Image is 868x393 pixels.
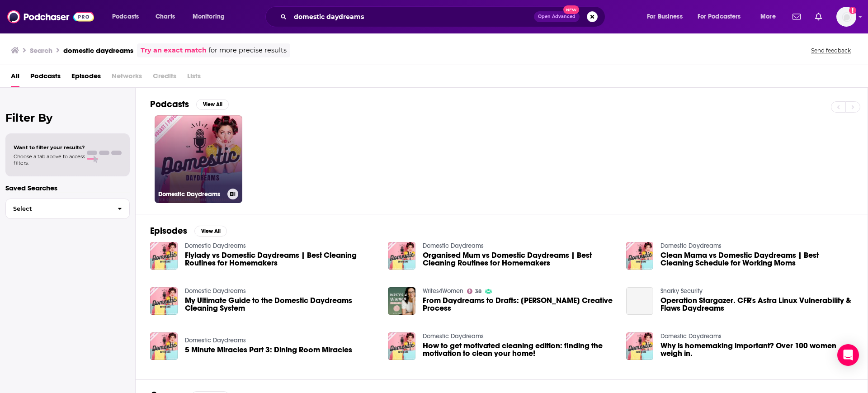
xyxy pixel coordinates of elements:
[423,297,615,312] span: From Daydreams to Drafts: [PERSON_NAME] Creative Process
[185,346,352,354] a: 5 Minute Miracles Part 3: Dining Room Miracles
[626,287,654,315] a: Operation Stargazer. CFR's Astra Linux Vulnerability & Flaws Daydreams
[660,342,853,357] a: Why is homemaking important? Over 100 women weigh in.
[660,297,853,312] a: Operation Stargazer. CFR's Astra Linux Vulnerability & Flaws Daydreams
[7,8,94,25] img: Podchaser - Follow, Share and Rate Podcasts
[647,10,683,23] span: For Business
[153,69,176,87] span: Credits
[467,289,481,294] a: 38
[5,184,130,192] p: Saved Searches
[760,10,776,23] span: More
[63,46,133,55] h3: domestic daydreams
[150,287,178,315] img: My Ultimate Guide to the Domestic Daydreams Cleaning System
[150,332,178,360] img: 5 Minute Miracles Part 3: Dining Room Miracles
[6,206,110,212] span: Select
[641,9,694,24] button: open menu
[660,332,722,340] a: Domestic Daydreams
[423,251,615,267] a: Organised Mum vs Domestic Daydreams | Best Cleaning Routines for Homemakers
[808,47,854,54] button: Send feedback
[71,69,101,87] a: Episodes
[150,99,229,110] a: PodcastsView All
[150,99,189,110] h2: Podcasts
[534,11,580,22] button: Open AdvancedNew
[698,10,741,23] span: For Podcasters
[194,226,227,237] button: View All
[5,111,130,124] h2: Filter By
[185,297,377,312] a: My Ultimate Guide to the Domestic Daydreams Cleaning System
[388,242,415,270] img: Organised Mum vs Domestic Daydreams | Best Cleaning Routines for Homemakers
[158,190,224,198] h3: Domestic Daydreams
[754,9,787,24] button: open menu
[112,10,139,23] span: Podcasts
[837,344,859,366] div: Open Intercom Messenger
[150,225,227,237] a: EpisodesView All
[660,242,722,250] a: Domestic Daydreams
[150,242,178,270] img: Flylady vs Domestic Daydreams | Best Cleaning Routines for Homemakers
[626,332,654,360] img: Why is homemaking important? Over 100 women weigh in.
[185,287,246,295] a: Domestic Daydreams
[563,5,580,14] span: New
[660,251,853,267] a: Clean Mama vs Domestic Daydreams | Best Cleaning Schedule for Working Moms
[5,199,130,219] button: Select
[185,336,246,344] a: Domestic Daydreams
[836,7,856,27] img: User Profile
[14,144,85,151] span: Want to filter your results?
[156,10,175,23] span: Charts
[186,9,236,24] button: open menu
[150,9,180,24] a: Charts
[475,289,481,294] span: 38
[423,332,484,340] a: Domestic Daydreams
[196,99,229,110] button: View All
[836,7,856,27] button: Show profile menu
[11,69,19,87] a: All
[30,46,52,55] h3: Search
[112,69,142,87] span: Networks
[423,342,615,357] a: How to get motivated cleaning edition: finding the motivation to clean your home!
[106,9,151,24] button: open menu
[660,287,703,295] a: Snarky Security
[423,287,463,295] a: Writes4Women
[692,9,754,24] button: open menu
[423,297,615,312] a: From Daydreams to Drafts: Kelly Rimmer's Creative Process
[14,153,85,166] span: Choose a tab above to access filters.
[208,45,287,56] span: for more precise results
[141,45,207,56] a: Try an exact match
[290,9,534,24] input: Search podcasts, credits, & more...
[193,10,225,23] span: Monitoring
[849,7,856,14] svg: Add a profile image
[187,69,201,87] span: Lists
[150,225,187,237] h2: Episodes
[811,9,826,24] a: Show notifications dropdown
[626,242,654,270] img: Clean Mama vs Domestic Daydreams | Best Cleaning Schedule for Working Moms
[423,242,484,250] a: Domestic Daydreams
[30,69,61,87] a: Podcasts
[388,287,415,315] img: From Daydreams to Drafts: Kelly Rimmer's Creative Process
[789,9,804,24] a: Show notifications dropdown
[185,251,377,267] a: Flylady vs Domestic Daydreams | Best Cleaning Routines for Homemakers
[185,242,246,250] a: Domestic Daydreams
[155,115,242,203] a: Domestic Daydreams
[538,14,576,19] span: Open Advanced
[274,6,614,27] div: Search podcasts, credits, & more...
[388,332,415,360] img: How to get motivated cleaning edition: finding the motivation to clean your home!
[836,7,856,27] span: Logged in as SimonElement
